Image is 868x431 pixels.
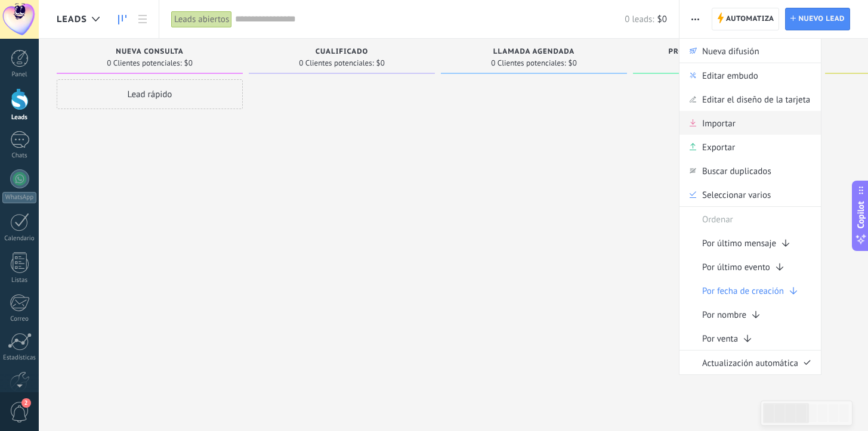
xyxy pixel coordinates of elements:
[299,60,373,67] span: 0 Clientes potenciales:
[657,14,667,25] span: $0
[785,8,850,30] a: Nuevo lead
[184,60,193,67] span: $0
[702,63,758,87] span: Editar embudo
[376,60,385,67] span: $0
[57,14,87,25] span: Leads
[702,111,736,135] span: Importar
[798,8,845,30] span: Nuevo lead
[171,11,232,28] div: Leads abiertos
[491,60,566,67] span: 0 Clientes potenciales:
[447,48,621,58] div: Llamada agendada
[687,8,704,30] button: Más
[2,152,37,160] div: Chats
[702,255,770,278] span: Por último evento
[63,48,237,58] div: Nueva consulta
[21,398,31,408] span: 2
[702,351,798,374] span: Actualización automática
[702,326,738,350] span: Por venta
[2,71,37,79] div: Panel
[116,48,183,56] span: Nueva consulta
[2,114,37,122] div: Leads
[493,48,574,56] span: Llamada agendada
[702,182,771,206] span: Seleccionar varios
[702,159,771,182] span: Buscar duplicados
[855,201,867,228] span: Copilot
[2,235,37,243] div: Calendario
[726,8,774,30] span: Automatiza
[702,87,810,111] span: Editar el diseño de la tarjeta
[625,14,654,25] span: 0 leads:
[107,60,181,67] span: 0 Clientes potenciales:
[255,48,429,58] div: Cualificado
[669,48,784,56] span: Propuesta en preparación
[702,278,784,302] span: Por fecha de creación
[702,39,759,63] span: Nueva difusión
[2,354,37,362] div: Estadísticas
[639,48,813,58] div: Propuesta en preparación
[569,60,577,67] span: $0
[702,135,735,159] span: Exportar
[57,79,243,109] div: Lead rápido
[2,192,36,203] div: WhatsApp
[702,302,746,326] span: Por nombre
[712,8,780,30] a: Automatiza
[2,277,37,284] div: Listas
[702,207,733,231] span: Ordenar
[132,8,153,31] a: Lista
[2,315,37,323] div: Correo
[112,8,132,31] a: Leads
[702,231,776,255] span: Por último mensaje
[316,48,369,56] span: Cualificado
